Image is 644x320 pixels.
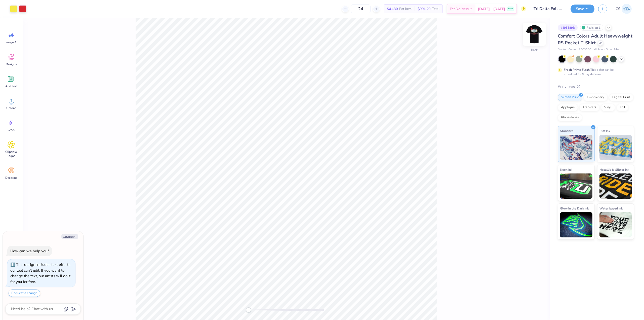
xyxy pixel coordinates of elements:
span: Metallic & Glitter Ink [599,167,629,172]
div: Transfers [579,104,599,111]
span: CS [616,6,620,12]
div: Embroidery [584,94,608,101]
div: Rhinestones [558,114,582,121]
div: Digital Print [609,94,633,101]
div: Print Type [558,84,634,89]
span: Clipart & logos [3,150,20,158]
span: # 6030CC [579,48,591,52]
img: Cecelia Santillan [622,4,632,14]
strong: Fresh Prints Flash: [564,68,590,72]
img: Back [524,24,544,44]
button: Save [571,5,594,13]
span: Minimum Order: 24 + [594,48,619,52]
img: Metallic & Glitter Ink [599,173,632,199]
input: – – [351,4,371,13]
span: Standard [560,128,573,133]
div: Screen Print [558,94,582,101]
div: This design includes text effects our tool can't edit. If you want to change the text, our artist... [10,262,70,284]
span: Add Text [5,84,17,88]
div: This color can be expedited for 5 day delivery. [564,67,626,77]
img: Neon Ink [560,173,592,199]
span: Greek [8,128,15,132]
span: $41.30 [387,6,398,12]
span: Total [432,6,439,12]
span: [DATE] - [DATE] [478,6,505,12]
div: Vinyl [601,104,615,111]
img: Standard [560,135,592,160]
span: Upload [6,106,16,110]
input: Untitled Design [530,4,567,14]
button: Request a change [9,290,40,297]
span: Puff Ink [599,128,610,133]
a: CS [613,4,634,14]
button: Collapse [61,234,78,239]
div: Accessibility label [246,307,251,312]
div: Back [531,48,538,52]
span: Free [508,7,513,11]
img: Glow in the Dark Ink [560,212,592,237]
span: $991.20 [418,6,430,12]
span: Est. Delivery [450,6,469,12]
div: Foil [617,104,628,111]
span: Per Item [399,6,412,12]
span: Water based Ink [599,206,623,211]
span: Designs [6,62,17,66]
div: How can we help you? [10,248,49,254]
span: Image AI [6,40,17,44]
span: Decorate [5,176,17,180]
div: Revision 1 [580,24,603,31]
span: Neon Ink [560,167,572,172]
span: Comfort Colors Adult Heavyweight RS Pocket T-Shirt [558,33,632,46]
span: Glow in the Dark Ink [560,206,589,211]
div: Applique [558,104,578,111]
span: Comfort Colors [558,48,576,52]
img: Water based Ink [599,212,632,237]
img: Puff Ink [599,135,632,160]
div: # 495589B [558,24,578,31]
